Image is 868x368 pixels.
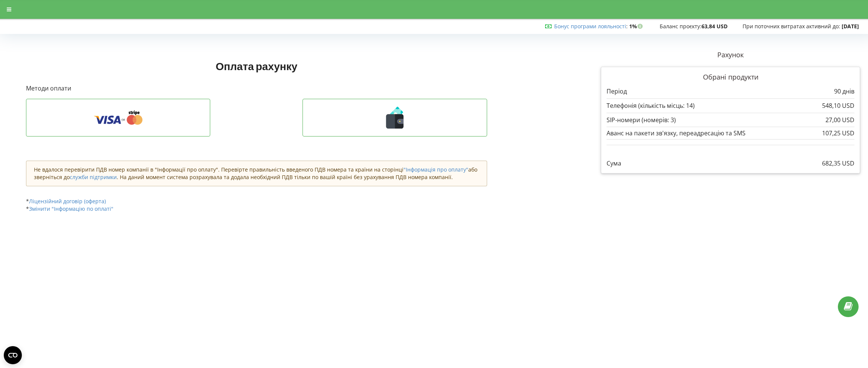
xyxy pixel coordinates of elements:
p: Період [607,87,627,96]
span: Баланс проєкту: [660,23,701,30]
p: Телефонія (кількість місць: 14) [607,101,695,110]
a: Бонус програми лояльності [554,23,626,30]
p: Рахунок [601,50,860,60]
div: Не вдалося перевірити ПДВ номер компанії в "Інформації про оплату". Перевірте правильність введен... [26,161,487,186]
h1: Оплата рахунку [26,59,487,73]
a: Ліцензійний договір (оферта) [29,198,106,205]
strong: 1% [629,23,645,30]
p: 90 днів [834,87,854,96]
button: Open CMP widget [4,346,22,364]
strong: 63,84 USD [701,23,727,30]
span: При поточних витратах активний до: [743,23,840,30]
p: Методи оплати [26,84,487,93]
p: SIP-номери (номерів: 3) [607,116,676,124]
div: 107,25 USD [822,130,854,136]
div: Аванс на пакети зв'язку, переадресацію та SMS [607,130,854,136]
p: Сума [607,159,621,168]
p: 548,10 USD [822,101,854,110]
strong: [DATE] [842,23,859,30]
p: Обрані продукти [607,72,854,82]
p: 682,35 USD [822,159,854,168]
p: 27,00 USD [825,116,854,124]
a: Змінити "Інформацію по оплаті" [29,205,113,212]
a: "Інформація про оплату" [403,166,468,173]
span: : [554,23,628,30]
a: служби підтримки [70,173,117,181]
